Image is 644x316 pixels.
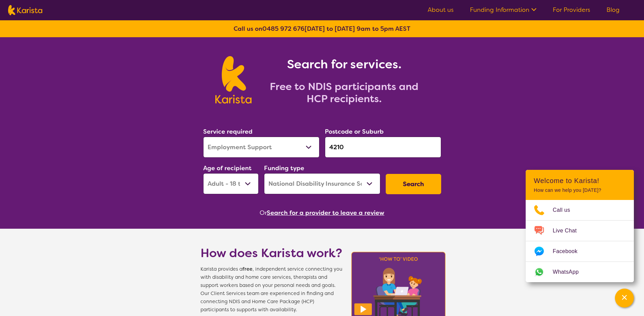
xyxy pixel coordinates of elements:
span: Live Chat [553,226,585,236]
a: Web link opens in a new tab. [526,262,634,282]
ul: Choose channel [526,200,634,282]
h1: Search for services. [260,56,429,72]
a: Blog [606,6,620,14]
label: Funding type [264,164,304,172]
label: Service required [203,128,253,136]
div: Channel Menu [526,170,634,282]
h2: Free to NDIS participants and HCP recipients. [260,81,429,105]
img: Karista logo [215,56,252,104]
button: Search [386,174,441,194]
span: Facebook [553,246,586,256]
span: WhatsApp [553,267,587,277]
a: About us [428,6,454,14]
span: Call us [553,205,578,215]
span: Or [260,208,267,218]
a: 0485 972 676 [262,25,305,33]
button: Channel Menu [615,289,634,308]
img: Karista logo [8,5,42,15]
h1: How does Karista work? [200,245,342,261]
h2: Welcome to Karista! [534,177,626,185]
p: How can we help you [DATE]? [534,187,626,193]
button: Search for a provider to leave a review [267,208,384,218]
label: Postcode or Suburb [325,128,384,136]
input: Type [325,137,441,158]
span: Karista provides a , independent service connecting you with disability and home care services, t... [200,265,342,314]
label: Age of recipient [203,164,252,172]
b: Call us on [DATE] to [DATE] 9am to 5pm AEST [234,25,410,33]
a: Funding Information [470,6,536,14]
a: For Providers [553,6,590,14]
b: free [242,266,253,272]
